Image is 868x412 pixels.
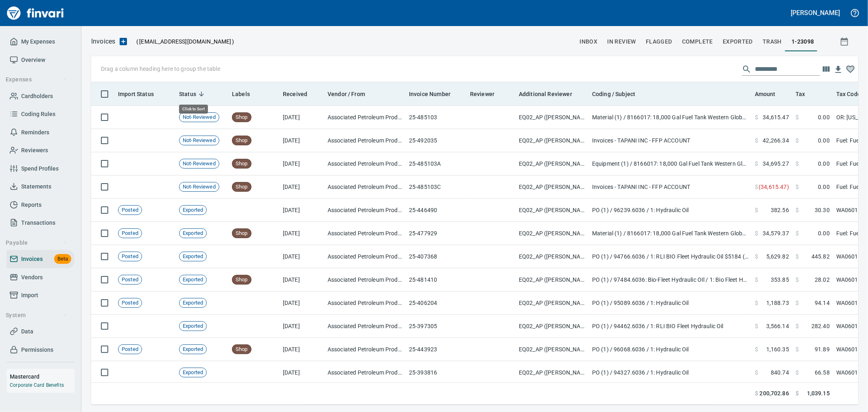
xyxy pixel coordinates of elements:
td: PO (1) / 94327.6036 / 1: Hydraulic Oil [589,361,752,384]
span: 282.40 [811,322,830,330]
td: Associated Petroleum Products Inc (APP) (1-23098) [324,245,406,268]
a: Cardholders [7,87,74,105]
td: [DATE] [280,222,324,245]
td: 25-397305 [406,315,467,338]
td: EQ02_AP ([PERSON_NAME], [PERSON_NAME], [PERSON_NAME], [PERSON_NAME]) [516,361,589,384]
span: $ [796,113,799,121]
td: 25-485103C [406,175,467,199]
span: $ [755,229,758,237]
span: Posted [118,346,142,353]
button: Download table [832,64,844,76]
span: Shop [232,346,251,353]
a: Overview [7,51,74,69]
span: $ [796,345,799,353]
span: Shop [232,137,251,145]
span: Invoice Number [409,89,461,99]
a: Reviewers [7,141,74,160]
span: Beta [54,254,71,264]
span: 1,188.73 [766,299,789,307]
span: Complete [682,37,713,47]
span: Payable [6,238,67,248]
button: Payable [2,235,70,250]
td: EQ02_AP ([PERSON_NAME], [PERSON_NAME], [PERSON_NAME], [PERSON_NAME]) [516,338,589,361]
td: 25-406204 [406,291,467,315]
td: Material (1) / 8166017: 18,000 Gal Fuel Tank Western Global - Tualatin / 8530: On Road Diesel / 9500 [589,106,752,129]
span: Shop [232,114,251,121]
a: InvoicesBeta [7,250,74,268]
a: Transactions [7,214,74,232]
span: 0.00 [818,229,830,237]
span: 382.56 [771,206,789,214]
span: 0.00 [818,160,830,168]
span: 91.89 [815,345,830,353]
span: Shop [232,276,251,284]
span: 30.30 [815,206,830,214]
span: $ [755,299,758,307]
span: Exported [179,276,206,284]
td: Associated Petroleum Products Inc (APP) (1-23098) [324,106,406,129]
td: Associated Petroleum Products Inc (APP) (1-23098) [324,152,406,175]
td: Associated Petroleum Products Inc (APP) (1-23098) [324,291,406,315]
span: Vendors [21,272,43,283]
span: [EMAIL_ADDRESS][DOMAIN_NAME] [138,37,232,46]
span: Exported [179,253,206,261]
span: Cardholders [21,91,53,101]
span: Coding Rules [21,109,55,119]
span: 1,039.15 [807,389,830,398]
button: Column choices favorited. Click to reset to default [844,63,857,75]
span: Import Status [118,89,154,99]
span: ( 34,615.47 ) [759,183,789,191]
span: Transactions [21,218,55,228]
td: [DATE] [280,245,324,268]
span: Posted [118,206,142,214]
td: 25-407368 [406,245,467,268]
span: Posted [118,230,142,237]
span: Status [179,89,207,99]
span: Spend Profiles [21,164,59,174]
a: Spend Profiles [7,160,74,178]
a: Permissions [7,341,74,359]
span: $ [755,206,758,214]
button: [PERSON_NAME] [789,7,842,19]
span: $ [796,160,799,168]
span: $ [755,136,758,145]
td: EQ02_AP ([PERSON_NAME], [PERSON_NAME], [PERSON_NAME], [PERSON_NAME]) [516,245,589,268]
span: trash [763,37,782,47]
a: Import [7,286,74,305]
td: 25-443923 [406,338,467,361]
td: Associated Petroleum Products Inc (APP) (1-23098) [324,222,406,245]
button: System [2,308,70,323]
span: Labels [232,89,260,99]
span: Additional Reviewer [519,89,572,99]
span: Invoices [21,254,43,264]
span: Shop [232,183,251,191]
td: [DATE] [280,175,324,199]
td: Material (1) / 8166017: 18,000 Gal Fuel Tank Western Global - Tualatin / 8530: On Road Diesel / 9500 [589,222,752,245]
td: Associated Petroleum Products Inc (APP) (1-23098) [324,129,406,152]
button: Choose columns to display [820,63,832,75]
td: EQ02_AP ([PERSON_NAME], [PERSON_NAME], [PERSON_NAME], [PERSON_NAME]) [516,291,589,315]
td: PO (1) / 97484.6036: Bio-Fleet Hydraulic OIl / 1: Bio Fleet Hydraulic Oil [589,268,752,291]
span: Reports [21,200,42,210]
h6: Mastercard [10,372,74,381]
span: Tax Code [836,89,861,99]
span: Exported [179,206,206,214]
span: My Expenses [21,37,55,47]
span: 1,160.35 [766,345,789,353]
td: [DATE] [280,361,324,384]
span: 3,566.14 [766,322,789,330]
td: 25-481410 [406,268,467,291]
span: Posted [118,299,142,307]
span: $ [755,183,758,191]
span: Coding / Subject [592,89,635,99]
span: 0.00 [818,183,830,191]
span: Import [21,290,38,300]
span: Amount [755,89,786,99]
td: Associated Petroleum Products Inc (APP) (1-23098) [324,268,406,291]
a: Corporate Card Benefits [10,382,64,388]
span: 34,579.37 [763,229,789,237]
span: $ [755,113,758,121]
span: Amount [755,89,776,99]
span: Reviewers [21,145,48,156]
td: Associated Petroleum Products Inc (APP) (1-23098) [324,175,406,199]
